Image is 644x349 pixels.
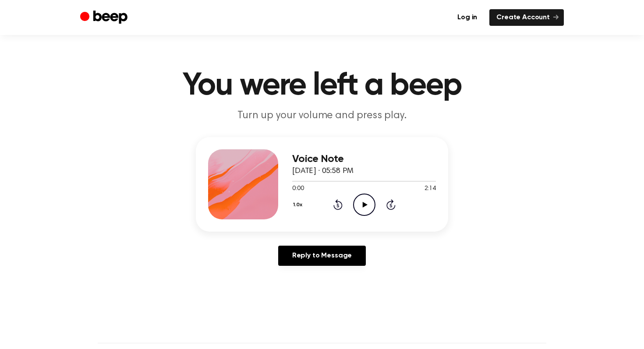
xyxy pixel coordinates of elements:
span: [DATE] · 05:58 PM [292,167,354,175]
span: 0:00 [292,184,304,194]
a: Reply to Message [278,246,366,266]
a: Create Account [489,9,564,26]
h3: Voice Note [292,153,436,165]
span: 2:14 [425,184,436,194]
p: Turn up your volume and press play. [154,109,490,123]
button: 1.0x [292,197,306,212]
a: Log in [450,9,484,26]
h1: You were left a beep [98,70,546,102]
a: Beep [80,9,130,26]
